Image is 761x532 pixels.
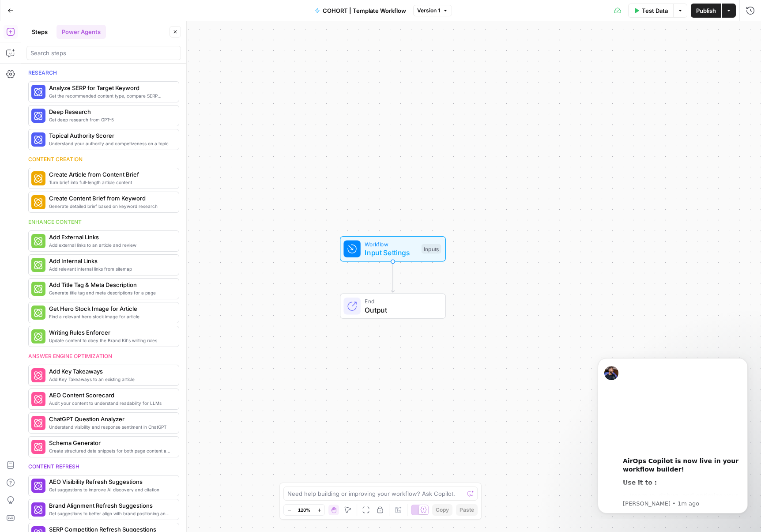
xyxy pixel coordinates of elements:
[691,4,721,18] button: Publish
[49,304,172,313] span: Get Hero Stock Image for Article
[311,294,475,319] div: EndOutput
[365,297,437,306] span: End
[413,5,452,16] button: Version 1
[456,504,478,516] button: Paste
[49,203,172,210] span: Generate detailed brief based on keyword research
[49,116,172,123] span: Get deep research from GPT-5
[49,477,172,486] span: AEO Visibility Refresh Suggestions
[49,170,172,179] span: Create Article from Content Brief
[422,244,441,254] div: Inputs
[49,423,172,430] span: Understand visibility and response sentiment in ChatGPT
[49,400,172,407] span: Audit your content to understand readability for LLMs
[311,236,475,262] div: WorkflowInput SettingsInputs
[49,447,172,454] span: Create structured data snippets for both page content and images
[57,25,106,39] button: Power Agents
[28,352,179,360] div: Answer engine optimization
[642,6,668,15] span: Test Data
[49,415,172,423] span: ChatGPT Question Analyzer
[628,4,673,18] button: Test Data
[49,265,172,272] span: Add relevant internal links from sitemap
[49,131,172,140] span: Topical Authority Scorer
[365,240,417,248] span: Workflow
[28,218,179,226] div: Enhance content
[49,328,172,337] span: Writing Rules Enforcer
[436,506,449,514] span: Copy
[49,289,172,296] span: Generate title tag and meta descriptions for a page
[49,337,172,344] span: Update content to obey the Brand Kit's writing rules
[323,6,406,15] span: COHORT | Template Workflow
[298,506,310,513] span: 120%
[49,501,172,510] span: Brand Alignment Refresh Suggestions
[49,376,172,383] span: Add Key Takeaways to an existing article
[30,49,177,57] input: Search steps
[49,233,172,241] span: Add External Links
[28,463,179,471] div: Content refresh
[696,6,716,15] span: Publish
[584,350,761,519] iframe: Intercom notifications message
[28,69,179,77] div: Research
[49,391,172,400] span: AEO Content Scorecard
[49,280,172,289] span: Add Title Tag & Meta Description
[49,241,172,249] span: Add external links to an article and review
[49,313,172,320] span: Find a relevant hero stock image for article
[49,486,172,493] span: Get suggestions to improve AI discovery and citation
[417,7,440,15] span: Version 1
[49,92,172,99] span: Get the recommended content type, compare SERP headers, and analyze SERP patterns
[365,247,417,258] span: Input Settings
[365,305,437,315] span: Output
[391,262,394,293] g: Edge from start to end
[49,107,172,116] span: Deep Research
[49,194,172,203] span: Create Content Brief from Keyword
[49,83,172,92] span: Analyze SERP for Target Keyword
[432,504,452,516] button: Copy
[49,179,172,186] span: Turn brief into full-length article content
[28,155,179,163] div: Content creation
[26,25,53,39] button: Steps
[49,367,172,376] span: Add Key Takeaways
[49,438,172,447] span: Schema Generator
[49,140,172,147] span: Understand your authority and competiveness on a topic
[49,510,172,517] span: Get suggestions to better align with brand positioning and tone
[49,257,172,265] span: Add Internal Links
[460,506,474,514] span: Paste
[309,4,411,18] button: COHORT | Template Workflow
